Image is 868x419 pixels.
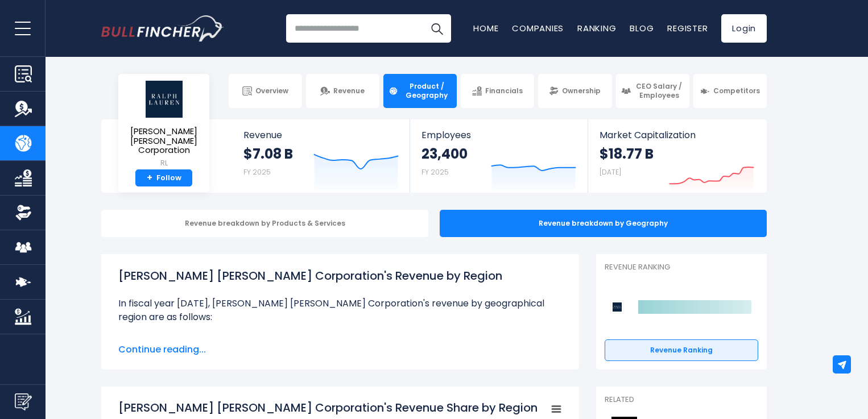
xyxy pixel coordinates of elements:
[232,119,410,193] a: Revenue $7.08 B FY 2025
[402,82,452,99] span: Product / Geography
[118,343,562,356] span: Continue reading...
[127,80,201,169] a: [PERSON_NAME] [PERSON_NAME] Corporation RL
[512,22,564,34] a: Companies
[118,400,538,416] tspan: [PERSON_NAME] [PERSON_NAME] Corporation's Revenue Share by Region
[127,127,200,155] span: [PERSON_NAME] [PERSON_NAME] Corporation
[616,74,689,108] a: CEO Salary / Employees
[605,263,758,272] p: Revenue Ranking
[255,86,288,96] span: Overview
[127,158,200,168] small: RL
[383,74,457,108] a: Product / Geography
[101,210,428,237] div: Revenue breakdown by Products & Services
[306,74,379,108] a: Revenue
[713,86,760,96] span: Competitors
[15,204,32,221] img: Ownership
[538,74,611,108] a: Ownership
[243,130,399,140] span: Revenue
[333,86,365,96] span: Revenue
[577,22,616,34] a: Ranking
[693,74,767,108] a: Competitors
[630,22,654,34] a: Blog
[118,297,562,324] p: In fiscal year [DATE], [PERSON_NAME] [PERSON_NAME] Corporation's revenue by geographical region a...
[243,167,271,177] small: FY 2025
[600,167,621,177] small: [DATE]
[634,82,684,99] span: CEO Salary / Employees
[485,86,523,96] span: Financials
[667,22,708,34] a: Register
[147,173,152,183] strong: +
[410,119,587,193] a: Employees 23,400 FY 2025
[473,22,498,34] a: Home
[421,167,449,177] small: FY 2025
[229,74,302,108] a: Overview
[610,300,624,314] img: Ralph Lauren Corporation competitors logo
[562,86,601,96] span: Ownership
[101,15,224,42] img: Bullfincher logo
[440,210,767,237] div: Revenue breakdown by Geography
[721,14,767,43] a: Login
[605,339,758,361] a: Revenue Ranking
[130,333,176,346] b: Americas:
[605,395,758,405] p: Related
[421,145,468,163] strong: 23,400
[118,333,562,347] li: $3.22 B
[118,267,562,284] h1: [PERSON_NAME] [PERSON_NAME] Corporation's Revenue by Region
[423,14,451,43] button: Search
[600,130,754,140] span: Market Capitalization
[243,145,293,163] strong: $7.08 B
[135,169,192,187] a: +Follow
[101,15,224,42] a: Go to homepage
[600,145,654,163] strong: $18.77 B
[421,130,576,140] span: Employees
[588,119,766,193] a: Market Capitalization $18.77 B [DATE]
[461,74,534,108] a: Financials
